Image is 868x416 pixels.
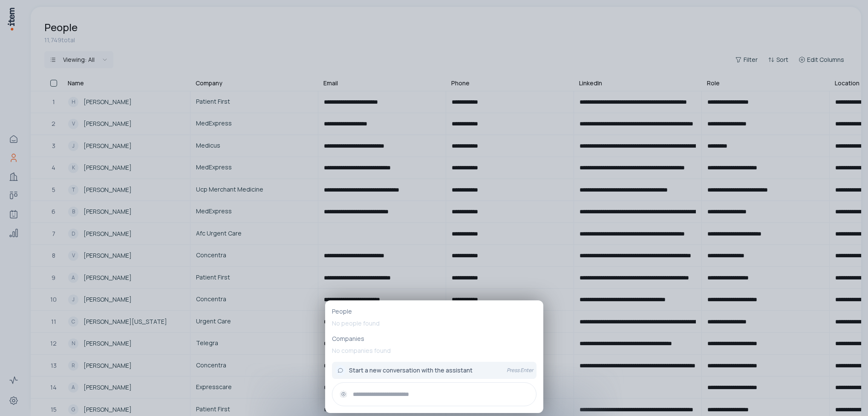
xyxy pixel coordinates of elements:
[332,362,536,379] button: Start a new conversation with the assistantPress Enter
[325,300,543,413] div: PeopleNo people foundCompaniesNo companies foundStart a new conversation with the assistantPress ...
[507,367,533,374] p: Press Enter
[332,316,536,331] p: No people found
[332,343,536,358] p: No companies found
[332,335,536,343] p: Companies
[332,307,536,316] p: People
[349,366,473,375] span: Start a new conversation with the assistant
